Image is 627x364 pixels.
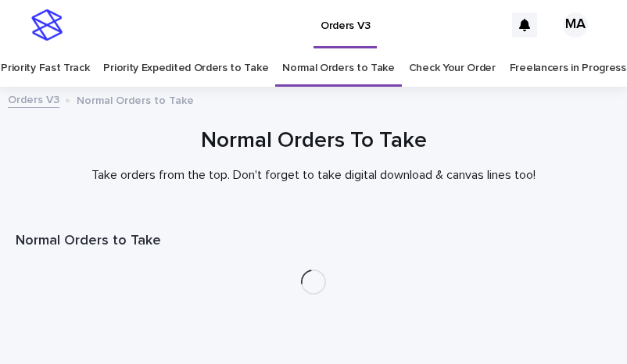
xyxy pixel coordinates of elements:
[16,168,611,183] p: Take orders from the top. Don't forget to take digital download & canvas lines too!
[31,9,63,41] img: stacker-logo-s-only.png
[8,90,59,108] a: Orders V3
[16,127,611,155] h1: Normal Orders To Take
[1,50,89,87] a: Priority Fast Track
[16,232,611,251] h1: Normal Orders to Take
[563,12,588,37] div: MA
[409,50,496,87] a: Check Your Order
[282,50,395,87] a: Normal Orders to Take
[510,50,626,87] a: Freelancers in Progress
[77,91,194,108] p: Normal Orders to Take
[103,50,268,87] a: Priority Expedited Orders to Take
